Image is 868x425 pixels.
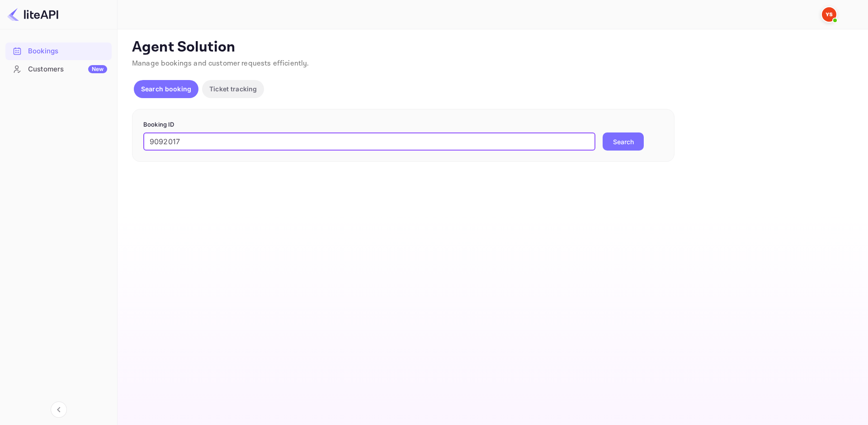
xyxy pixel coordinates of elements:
p: Booking ID [143,120,663,129]
div: New [88,65,107,73]
img: Yandex Support [822,7,836,22]
a: CustomersNew [5,61,112,77]
button: Collapse navigation [51,401,67,418]
a: Bookings [5,42,112,59]
div: Bookings [5,42,112,60]
div: Customers [28,64,107,75]
p: Search booking [141,84,191,94]
img: LiteAPI logo [7,7,58,22]
input: Enter Booking ID (e.g., 63782194) [143,132,595,151]
p: Agent Solution [132,38,852,57]
p: Ticket tracking [209,84,257,94]
button: Search [603,132,644,151]
div: CustomersNew [5,61,112,78]
span: Manage bookings and customer requests efficiently. [132,59,309,68]
div: Bookings [28,46,107,57]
